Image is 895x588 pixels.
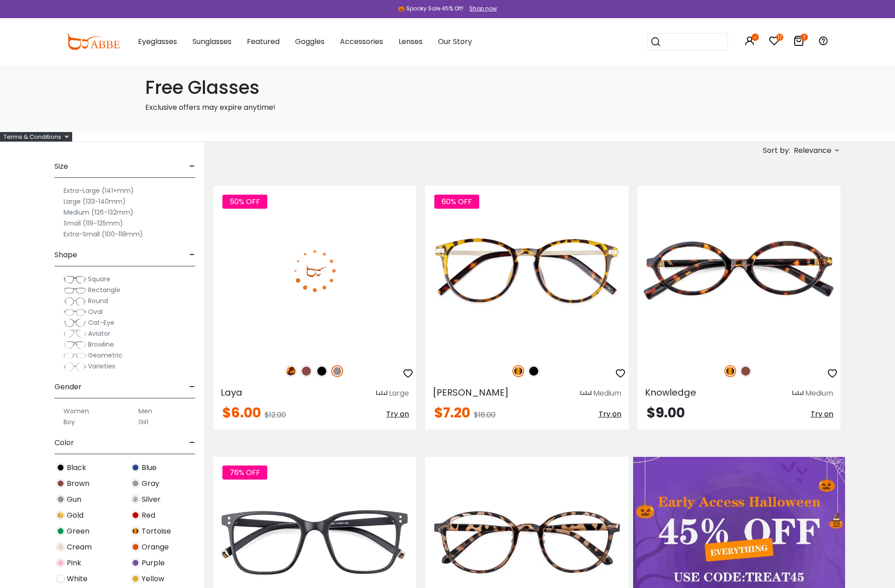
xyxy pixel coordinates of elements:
[54,244,77,266] span: Shape
[645,386,696,399] span: Knowledge
[64,185,134,196] label: Extra-Large (141+mm)
[222,465,267,480] span: 76% OFF
[138,406,152,416] label: Men
[425,186,628,355] img: Tortoise Callie - Combination ,Universal Bridge Fit
[138,36,177,47] span: Eyeglasses
[67,526,89,537] span: Green
[54,156,68,177] span: Size
[64,351,86,360] img: Geometric.png
[222,403,261,422] span: $6.00
[64,318,86,328] img: Cat-Eye.png
[331,365,343,377] img: Gun
[131,543,140,551] img: Orange
[145,77,750,98] h1: Free Glasses
[64,308,86,317] img: Oval.png
[56,527,65,535] img: Green
[142,494,161,505] span: Silver
[465,5,497,12] a: Shop now
[66,34,120,50] img: abbeglasses.com
[64,340,86,349] img: Browline.png
[142,510,155,521] span: Red
[213,186,416,355] img: Gun Laya - Plastic ,Universal Bridge Fit
[469,5,497,13] div: Shop now
[386,406,409,422] button: Try on
[192,36,231,47] span: Sunglasses
[56,543,65,551] img: Cream
[398,5,463,13] div: 🎃 Spooky Sale 45% Off!
[56,479,65,488] img: Brown
[189,244,195,266] span: -
[434,403,470,422] span: $7.20
[438,36,472,47] span: Our Story
[221,386,242,399] span: Laya
[142,478,159,489] span: Gray
[56,559,65,567] img: Pink
[340,36,383,47] span: Accessories
[64,406,89,416] label: Women
[131,559,140,567] img: Purple
[265,410,286,420] span: $12.00
[88,307,103,316] span: Oval
[88,285,120,294] span: Rectangle
[64,207,133,218] label: Medium (126-132mm)
[528,365,540,377] img: Black
[794,142,831,159] span: Relevance
[638,186,841,355] img: Tortoise Knowledge - Acetate ,Universal Bridge Fit
[433,386,509,399] span: [PERSON_NAME]
[54,376,82,398] span: Gender
[64,329,86,338] img: Aviator.png
[724,365,736,377] img: Tortoise
[386,409,409,419] span: Try on
[67,462,86,473] span: Black
[189,156,195,177] span: -
[56,511,65,519] img: Gold
[56,495,65,504] img: Gun
[131,511,140,519] img: Red
[131,463,140,472] img: Blue
[67,558,81,568] span: Pink
[793,37,804,48] a: 1
[805,388,833,399] div: Medium
[740,365,752,377] img: Brown
[64,286,86,295] img: Rectangle.png
[142,558,165,568] span: Purple
[138,416,148,427] label: Girl
[792,390,803,397] img: size ruler
[398,36,423,47] span: Lenses
[64,416,75,427] label: Boy
[88,274,110,284] span: Square
[512,365,524,377] img: Tortoise
[67,494,81,505] span: Gun
[763,145,790,156] span: Sort by:
[54,432,74,454] span: Color
[131,527,140,535] img: Tortoise
[64,362,86,372] img: Varieties.png
[811,409,833,419] span: Try on
[88,340,114,349] span: Browline
[285,365,297,377] img: Leopard
[88,362,115,371] span: Varieties
[64,229,143,240] label: Extra-Small (100-118mm)
[56,463,65,472] img: Black
[64,297,86,306] img: Round.png
[474,410,496,420] span: $18.00
[64,196,126,207] label: Large (133-140mm)
[142,462,157,473] span: Blue
[801,34,808,41] i: 1
[599,406,621,422] button: Try on
[300,365,312,377] img: Brown
[67,478,89,489] span: Brown
[434,195,479,209] span: 60% OFF
[88,351,123,360] span: Geometric
[222,195,267,209] span: 50% OFF
[376,390,387,397] img: size ruler
[67,542,92,553] span: Cream
[64,275,86,284] img: Square.png
[67,573,88,584] span: White
[189,376,195,398] span: -
[56,574,65,583] img: White
[64,218,123,229] label: Small (119-125mm)
[142,526,171,537] span: Tortoise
